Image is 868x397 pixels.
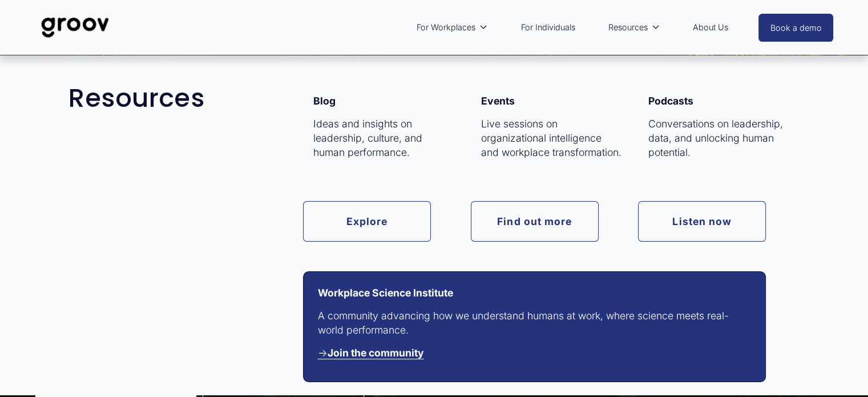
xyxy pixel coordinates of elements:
strong: Workplace Science Institute [318,287,453,299]
strong: Events [481,95,515,107]
strong: Join the community [328,347,424,359]
p: Conversations on leadership, data, and unlocking human potential. [648,117,789,159]
img: Groov | Unlock Human Potential at Work and in Life [35,9,115,46]
a: About Us [687,14,734,41]
span: For Workplaces [417,20,475,35]
a: Book a demo [758,14,834,42]
span: → [318,347,424,359]
a: folder dropdown [411,14,494,41]
a: Explore [303,201,431,242]
a: folder dropdown [602,14,665,41]
h2: Resources [68,84,330,113]
a: Listen now [638,201,766,242]
a: Find out more [471,201,599,242]
strong: Podcasts [648,95,693,107]
p: Ideas and insights on leadership, culture, and human performance. [313,117,454,159]
span: A community advancing how we understand humans at work, where science meets real-world performance. [318,310,729,336]
a: For Individuals [515,14,580,41]
span: Resources [608,20,647,35]
p: Live sessions on organizational intelligence and workplace transformation. [481,117,622,159]
a: →Join the community [318,347,424,359]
